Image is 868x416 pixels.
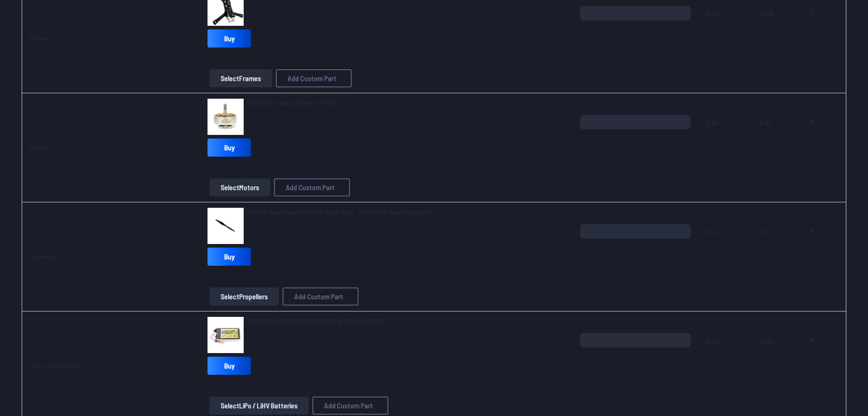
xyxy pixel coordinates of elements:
[247,99,339,107] span: FlyFishRC Flash 2506 Motor - 1750Kv
[208,139,251,157] a: Buy
[705,6,744,49] span: 103.95
[276,69,352,87] button: Add Custom Part
[29,253,56,260] a: Propellers
[247,99,339,108] a: FlyFishRC Flash 2506 Motor - 1750Kv
[324,402,373,409] span: Add Custom Part
[288,75,336,82] span: Add Custom Part
[705,224,744,268] span: 2.99
[759,333,787,377] span: 20.59
[759,224,787,268] span: 2.99
[208,69,274,87] a: SelectFrames
[209,287,279,306] button: SelectPropellers
[247,208,432,217] a: HQ Prop MacroQuad 7x4.5x2 Bi-Blade Prop - Glass Fiber Reinforced Nylon
[283,287,359,306] button: Add Custom Part
[312,397,388,415] button: Add Custom Part
[208,248,251,266] a: Buy
[209,178,270,196] button: SelectMotors
[208,397,311,415] a: SelectLiPo / LiHV Batteries
[208,29,251,48] a: Buy
[208,287,281,306] a: SelectPropellers
[274,178,350,196] button: Add Custom Part
[247,317,383,325] span: Tattu R-Line 850mAh 4S 14.8V 95C Lipo Battery - XT30
[29,362,82,369] a: LiPo / LiHV Batteries
[286,184,335,191] span: Add Custom Part
[247,208,432,216] span: HQ Prop MacroQuad 7x4.5x2 Bi-Blade Prop - Glass Fiber Reinforced Nylon
[29,34,49,42] a: Frames
[294,293,343,300] span: Add Custom Part
[209,69,272,87] button: SelectFrames
[705,333,744,377] span: 20.59
[247,317,383,326] a: Tattu R-Line 850mAh 4S 14.8V 95C Lipo Battery - XT30
[208,357,251,375] a: Buy
[29,143,47,151] a: Motors
[208,317,244,353] img: image
[759,6,787,49] span: 103.95
[705,115,744,158] span: 31.99
[209,397,309,415] button: SelectLiPo / LiHV Batteries
[759,115,787,158] span: 31.99
[208,208,244,244] img: image
[208,99,244,135] img: image
[208,178,272,196] a: SelectMotors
